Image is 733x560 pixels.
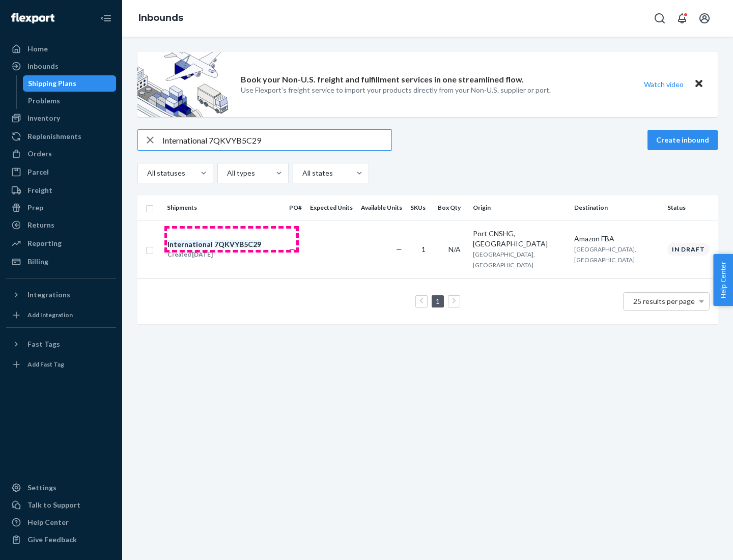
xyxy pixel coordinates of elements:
[6,58,116,74] a: Inbounds
[396,245,402,254] span: —
[434,195,469,220] th: Box Qty
[27,360,64,369] div: Add Fast Tag
[473,229,566,249] div: Port CNSHG, [GEOGRAPHIC_DATA]
[421,245,426,254] span: 1
[713,254,733,306] button: Help Center
[289,245,295,254] span: —
[647,130,718,150] button: Create inbound
[6,356,116,373] a: Add Fast Tag
[406,195,434,220] th: SKUs
[27,61,59,71] div: Inbounds
[6,164,116,180] a: Parcel
[214,240,261,248] em: 7QKVYB5C29
[28,78,76,89] div: Shipping Plans
[306,195,357,220] th: Expected Units
[6,514,116,530] a: Help Center
[27,185,52,195] div: Freight
[6,110,116,126] a: Inventory
[27,113,60,123] div: Inventory
[570,195,663,220] th: Destination
[574,234,659,244] div: Amazon FBA
[6,146,116,162] a: Orders
[27,517,69,527] div: Help Center
[6,336,116,352] button: Fast Tags
[27,203,43,213] div: Prep
[27,500,80,510] div: Talk to Support
[130,4,191,33] ol: breadcrumbs
[96,8,116,29] button: Close Navigation
[11,13,54,23] img: Flexport logo
[6,41,116,57] a: Home
[27,290,70,300] div: Integrations
[692,77,706,92] button: Close
[6,254,116,270] a: Billing
[27,483,57,493] div: Settings
[23,75,117,92] a: Shipping Plans
[6,235,116,251] a: Reporting
[167,249,261,260] div: Created [DATE]
[574,245,636,264] span: [GEOGRAPHIC_DATA], [GEOGRAPHIC_DATA]
[285,195,306,220] th: PO#
[27,257,48,267] div: Billing
[146,168,147,178] input: All statuses
[27,149,52,159] div: Orders
[434,297,442,305] a: Page 1 is your current page
[241,74,524,86] p: Book your Non-U.S. freight and fulfillment services in one streamlined flow.
[167,240,213,248] em: International
[672,8,692,29] button: Open notifications
[226,168,227,178] input: All types
[667,243,710,256] div: In draft
[163,195,285,220] th: Shipments
[6,531,116,548] button: Give Feedback
[633,297,695,305] span: 25 results per page
[27,44,48,54] div: Home
[6,200,116,216] a: Prep
[27,339,60,349] div: Fast Tags
[241,85,551,95] p: Use Flexport’s freight service to import your products directly from your Non-U.S. supplier or port.
[6,182,116,199] a: Freight
[6,307,116,323] a: Add Integration
[469,195,570,220] th: Origin
[6,497,116,513] a: Talk to Support
[6,287,116,303] button: Integrations
[27,311,73,319] div: Add Integration
[650,8,670,29] button: Open Search Box
[663,195,718,220] th: Status
[28,96,60,106] div: Problems
[473,250,535,269] span: [GEOGRAPHIC_DATA], [GEOGRAPHIC_DATA]
[27,131,81,142] div: Replenishments
[27,167,49,177] div: Parcel
[448,245,461,254] span: N/A
[138,12,183,23] a: Inbounds
[301,168,302,178] input: All states
[637,77,690,92] button: Watch video
[6,128,116,145] a: Replenishments
[23,93,117,109] a: Problems
[27,535,77,545] div: Give Feedback
[694,8,715,29] button: Open account menu
[27,238,62,248] div: Reporting
[27,220,54,230] div: Returns
[357,195,406,220] th: Available Units
[162,130,391,150] input: Search inbounds by name, destination, msku...
[6,480,116,496] a: Settings
[6,217,116,233] a: Returns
